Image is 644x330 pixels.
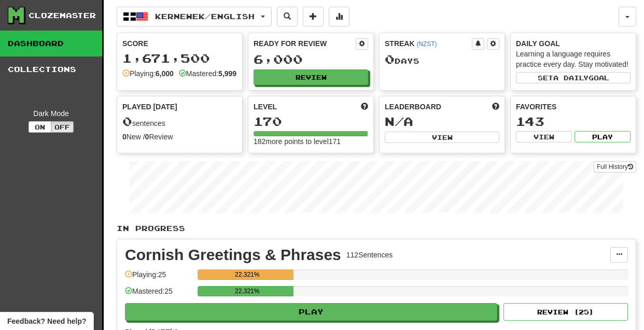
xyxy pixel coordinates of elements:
span: Level [254,102,277,112]
button: Off [51,121,74,133]
div: 170 [254,115,368,128]
button: View [516,131,572,142]
div: 1,671,500 [122,52,237,65]
button: Play [125,303,497,321]
a: Full History [594,161,636,173]
button: Search sentences [277,7,298,26]
strong: 0 [145,133,149,141]
button: Review [254,69,368,85]
div: 143 [516,115,631,128]
button: More stats [329,7,349,26]
div: 22.321% [201,269,293,280]
div: Score [122,38,237,49]
span: 0 [385,52,395,66]
div: sentences [122,115,237,128]
strong: 6,000 [156,69,174,78]
p: In Progress [117,223,636,234]
div: 112 Sentences [346,250,393,260]
button: Seta dailygoal [516,72,631,83]
strong: 0 [122,133,127,141]
div: Playing: 25 [125,269,192,286]
div: Learning a language requires practice every day. Stay motivated! [516,49,631,69]
div: Mastered: 25 [125,286,192,303]
button: Review (25) [503,303,628,321]
a: (NZST) [416,40,437,48]
div: Playing: [122,68,174,79]
div: 22.321% [201,286,293,296]
span: Kernewek / English [155,12,255,21]
span: Played [DATE] [122,102,177,112]
div: Ready for Review [254,38,356,49]
div: Daily Goal [516,38,631,49]
button: Add sentence to collection [303,7,324,26]
div: New / Review [122,132,237,142]
span: a daily [553,74,589,81]
span: 0 [122,114,132,128]
button: On [29,121,51,133]
span: This week in points, UTC [492,102,499,112]
div: 182 more points to level 171 [254,136,368,147]
div: Dark Mode [8,108,94,119]
div: Clozemaster [29,10,96,21]
button: View [385,132,499,143]
div: Cornish Greetings & Phrases [125,247,341,263]
span: Leaderboard [385,102,441,112]
button: Kernewek/English [117,7,272,26]
div: Mastered: [179,68,236,79]
div: Day s [385,53,499,66]
div: 6,000 [254,53,368,66]
button: Play [575,131,631,142]
span: Open feedback widget [7,316,86,326]
div: Favorites [516,102,631,112]
strong: 5,999 [218,69,236,78]
span: Score more points to level up [361,102,368,112]
span: N/A [385,114,413,128]
div: Streak [385,38,472,49]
